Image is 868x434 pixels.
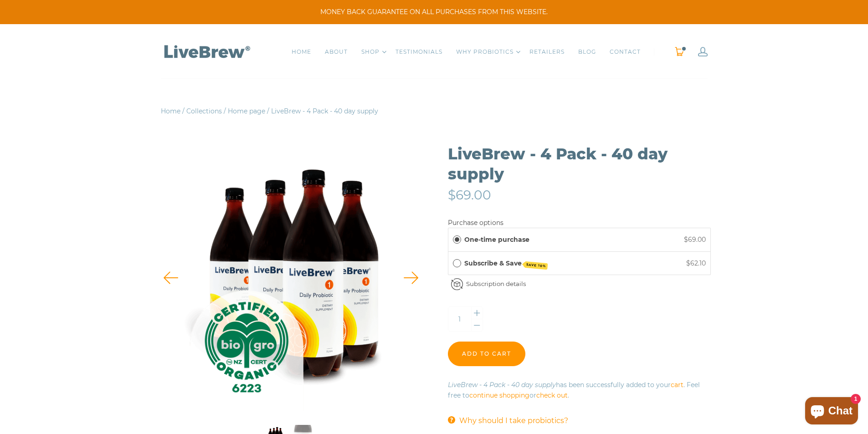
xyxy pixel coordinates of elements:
[448,187,491,203] span: $69.00
[157,144,425,412] img: LiveBrew - 4 Pack - 40 day supply
[464,258,548,268] label: Subscribe & Save
[578,47,596,56] a: BLOG
[271,107,378,115] span: LiveBrew - 4 Pack - 40 day supply
[536,391,568,399] a: check out
[459,415,568,427] a: Why should I take probiotics?
[224,107,226,115] span: /
[459,416,568,425] span: Why should I take probiotics?
[686,259,706,267] span: $62.10
[448,342,525,366] input: Add to cart
[186,107,222,115] a: Collections
[161,43,252,59] img: LiveBrew
[681,46,687,51] span: 0
[529,47,565,56] a: RETAILERS
[524,261,548,269] span: SAVE 10%
[361,47,380,56] a: SHOP
[267,107,269,115] span: /
[292,47,311,56] a: HOME
[464,235,529,245] label: One-time purchase
[325,47,348,56] a: ABOUT
[610,47,641,56] a: CONTACT
[453,258,461,268] div: Subscribe & Save
[14,7,854,17] span: MONEY BACK GUARANTEE ON ALL PURCHASES FROM THIS WEBSITE.
[448,219,503,227] label: Purchase options
[448,144,711,184] h1: LiveBrew - 4 Pack - 40 day supply
[469,391,529,399] a: continue shopping
[456,47,514,56] a: WHY PROBIOTICS
[674,47,684,56] a: 0
[802,397,861,427] inbox-online-store-chat: Shopify online store chat
[448,307,471,331] input: Quantity
[684,235,706,244] span: $69.00
[161,107,180,115] a: Home
[448,381,556,389] em: LiveBrew - 4 Pack - 40 day supply
[466,280,526,287] a: Subscription details
[448,380,711,401] div: has been successfully added to your . Feel free to or .
[671,381,683,389] a: cart
[395,47,442,56] a: TESTIMONIALS
[182,107,185,115] span: /
[453,235,461,245] div: One-time purchase
[228,107,265,115] a: Home page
